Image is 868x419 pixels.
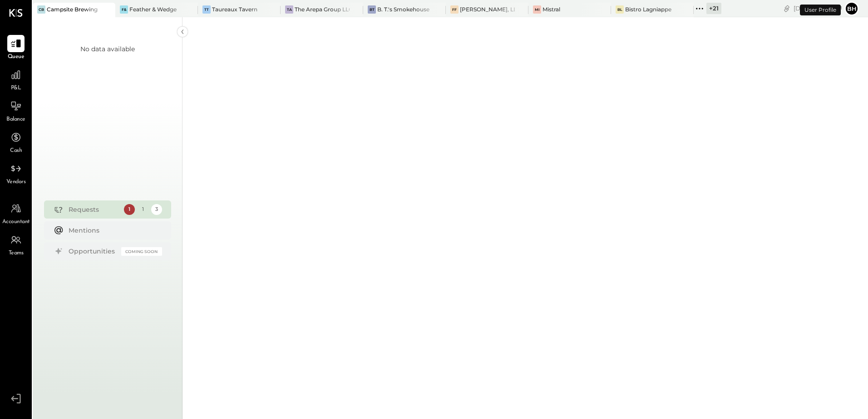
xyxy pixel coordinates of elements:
[10,147,22,155] span: Cash
[533,5,541,14] div: Mi
[450,5,459,14] div: FF
[794,4,842,13] div: [DATE]
[69,247,117,256] div: Opportunities
[11,84,21,93] span: P&L
[542,5,560,13] div: Mistral
[0,35,31,61] a: Queue
[69,226,158,235] div: Mentions
[8,53,25,61] span: Queue
[6,178,26,186] span: Vendors
[460,5,515,13] div: [PERSON_NAME], LLC
[0,160,31,186] a: Vendors
[0,66,31,93] a: P&L
[151,204,162,215] div: 3
[202,5,211,14] div: TT
[377,5,429,13] div: B. T.'s Smokehouse
[69,205,119,214] div: Requests
[844,1,859,16] button: Bh
[212,5,257,13] div: Taureaux Tavern
[124,204,135,215] div: 1
[121,247,162,256] div: Coming Soon
[2,218,30,226] span: Accountant
[129,5,177,13] div: Feather & Wedge
[80,44,135,54] div: No data available
[706,3,721,14] div: + 21
[120,5,128,14] div: F&
[138,204,148,215] div: 1
[616,5,624,14] div: BL
[800,5,841,15] div: User Profile
[782,4,791,13] div: copy link
[47,5,98,13] div: Campsite Brewing
[0,231,31,258] a: Teams
[0,97,31,124] a: Balance
[285,5,293,14] div: TA
[9,249,24,258] span: Teams
[368,5,376,14] div: BT
[0,129,31,155] a: Cash
[625,5,671,13] div: Bistro Lagniappe
[0,200,31,226] a: Accountant
[37,5,45,14] div: CB
[6,116,25,124] span: Balance
[295,5,350,13] div: The Arepa Group LLC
